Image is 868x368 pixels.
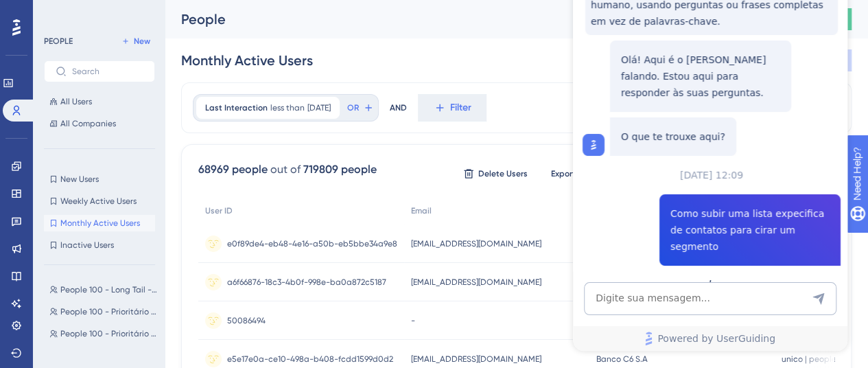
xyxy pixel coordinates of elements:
button: Export CSV [538,163,607,185]
span: Email [411,205,432,216]
span: [EMAIL_ADDRESS][DOMAIN_NAME] [411,238,541,249]
span: Need Help? [32,3,86,20]
span: 50086494 [227,315,266,326]
div: People [181,10,614,29]
button: OR [345,97,375,119]
button: Filter [418,94,486,122]
button: Delete Users [461,163,530,185]
span: Export CSV [551,168,594,179]
span: less than [270,102,305,113]
span: Banco C6 S.A [596,354,648,365]
div: out of [270,161,301,178]
span: a6f66876-18c3-4b0f-998e-ba0a872c5187 [227,277,386,288]
div: Monthly Active Users [181,51,313,70]
span: [EMAIL_ADDRESS][DOMAIN_NAME] [411,354,541,365]
span: Filter [450,100,471,116]
span: unico | people [782,354,836,365]
div: 68969 people [198,161,268,178]
span: e5e17e0a-ce10-498a-b408-fcdd1599d0d2 [227,354,393,365]
span: [EMAIL_ADDRESS][DOMAIN_NAME] [411,277,541,288]
span: User ID [205,205,233,216]
span: [DATE] [307,102,331,113]
span: OR [347,102,359,113]
span: e0f89de4-eb48-4e16-a50b-eb5bbe34a9e8 [227,238,397,249]
div: 719809 people [303,161,377,178]
div: AND [390,94,407,122]
span: - [411,315,415,326]
span: Delete Users [478,168,528,179]
span: Last Interaction [205,102,268,113]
